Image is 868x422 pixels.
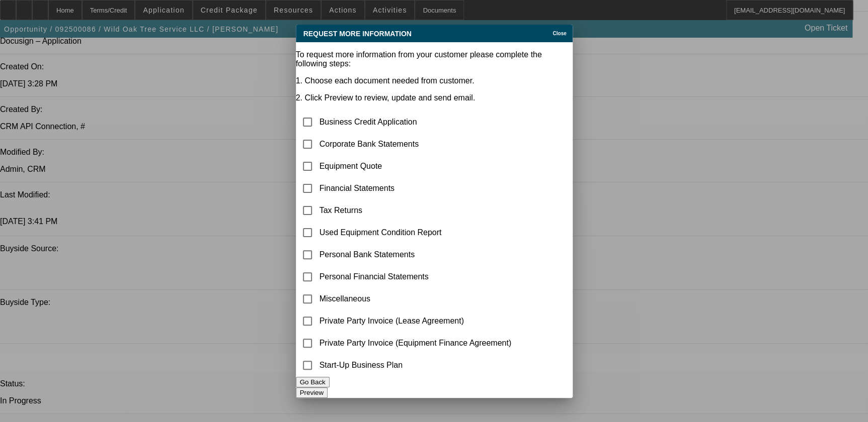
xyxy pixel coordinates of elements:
[319,333,512,354] td: Private Party Invoice (Equipment Finance Agreement)
[319,200,512,221] td: Tax Returns
[296,50,573,68] p: To request more information from your customer please complete the following steps:
[319,244,512,265] td: Personal Bank Statements
[303,30,412,38] span: Request More Information
[319,156,512,177] td: Equipment Quote
[319,266,512,287] td: Personal Financial Statements
[319,222,512,243] td: Used Equipment Condition Report
[319,134,512,155] td: Corporate Bank Statements
[553,31,566,36] span: Close
[296,93,573,102] p: 2. Click Preview to review, update and send email.
[319,288,512,309] td: Miscellaneous
[319,178,512,199] td: Financial Statements
[319,112,512,133] td: Business Credit Application
[319,355,512,376] td: Start-Up Business Plan
[296,377,330,387] button: Go Back
[319,310,512,332] td: Private Party Invoice (Lease Agreement)
[296,387,328,398] button: Preview
[296,76,573,85] p: 1. Choose each document needed from customer.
